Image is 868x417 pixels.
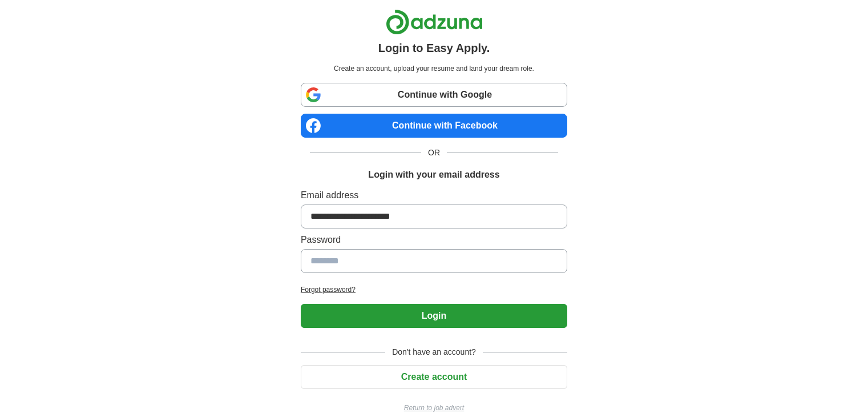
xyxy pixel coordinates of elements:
[368,168,499,182] h1: Login with your email address
[301,365,567,389] button: Create account
[421,147,447,159] span: OR
[301,189,567,202] label: Email address
[301,114,567,138] a: Continue with Facebook
[301,372,567,382] a: Create account
[301,304,567,328] button: Login
[301,403,567,413] a: Return to job advert
[385,346,483,358] span: Don't have an account?
[303,63,565,74] p: Create an account, upload your resume and land your dream role.
[301,233,567,247] label: Password
[301,284,567,295] a: Forgot password?
[301,83,567,107] a: Continue with Google
[378,39,490,57] h1: Login to Easy Apply.
[386,9,483,35] img: Adzuna logo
